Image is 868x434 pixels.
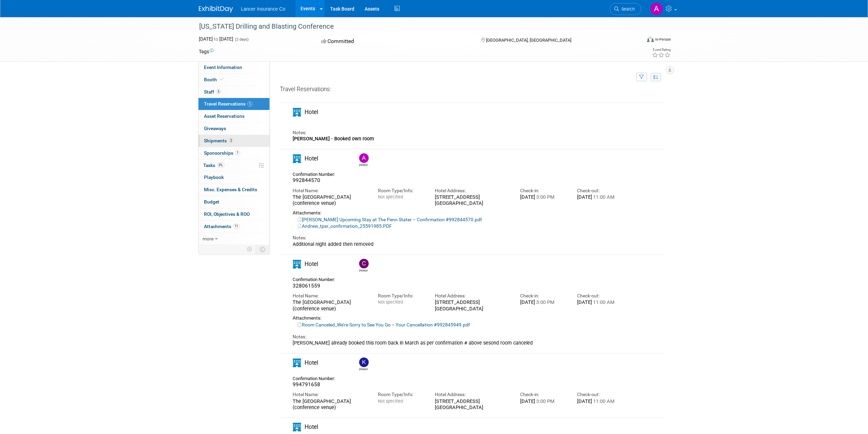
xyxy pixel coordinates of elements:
[357,259,369,272] div: Charline Pollard
[204,187,257,192] span: Misc. Expenses & Credits
[293,283,320,289] span: 328061559
[204,89,221,95] span: Staff
[217,163,224,168] span: 0%
[198,208,269,220] a: ROI, Objectives & ROO
[247,101,252,107] span: 5
[255,245,269,254] td: Toggle Event Tabs
[204,113,245,119] span: Asset Reservations
[293,334,624,340] div: Notes:
[378,398,403,404] span: Not specified
[305,423,318,430] span: Hotel
[198,196,269,208] a: Budget
[378,293,425,299] div: Room Type/Info:
[204,77,225,82] span: Booth
[652,48,671,52] div: Event Rating
[244,245,256,254] td: Personalize Event Tab Strip
[486,38,571,43] span: [GEOGRAPHIC_DATA], [GEOGRAPHIC_DATA]
[293,210,624,216] div: Attachments:
[204,138,234,143] span: Shipments
[203,163,224,168] span: Tasks
[655,37,671,42] div: In-Person
[204,101,252,107] span: Travel Reservations
[577,391,624,398] div: Check-out:
[359,163,368,167] div: Andy Miller
[359,367,368,371] div: Kim Castle
[293,170,340,177] div: Confirmation Number:
[610,3,641,15] a: Search
[435,391,510,398] div: Hotel Address:
[220,78,223,81] i: Booth reservation complete
[293,299,368,312] div: The [GEOGRAPHIC_DATA] (conference venue)
[535,299,555,305] span: 3:00 PM
[293,374,340,381] div: Confirmation Number:
[293,136,374,141] b: [PERSON_NAME] - Booked own room
[577,293,624,299] div: Check-out:
[577,194,624,200] div: [DATE]
[198,86,269,98] a: Staff5
[357,358,369,371] div: Kim Castle
[293,293,368,299] div: Hotel Name:
[234,37,249,42] span: (2 days)
[233,224,240,229] span: 11
[378,187,425,194] div: Room Type/Info:
[520,293,567,299] div: Check-in:
[520,194,567,200] div: [DATE]
[359,268,368,272] div: Charline Pollard
[639,75,644,80] i: Filter by Traveler
[199,48,214,55] td: Tags
[293,275,340,282] div: Confirmation Number:
[199,36,233,42] span: [DATE] [DATE]
[293,129,624,136] div: Notes:
[359,259,369,268] img: Charline Pollard
[378,194,403,199] span: Not specified
[293,359,301,367] i: Hotel
[577,398,624,404] div: [DATE]
[601,36,671,46] div: Event Format
[520,391,567,398] div: Check-in:
[293,235,624,241] div: Notes:
[198,184,269,196] a: Misc. Expenses & Credits
[520,299,567,305] div: [DATE]
[359,358,369,367] img: Kim Castle
[198,74,269,86] a: Booth
[435,299,510,312] div: [STREET_ADDRESS] [GEOGRAPHIC_DATA]
[293,340,624,346] div: [PERSON_NAME] already booked this room back in March as per confirmation # above sesond room canc...
[216,89,221,94] span: 5
[619,6,635,12] span: Search
[203,236,214,241] span: more
[298,217,482,222] a: [PERSON_NAME] Upcoming Stay at The Penn Stater – Confirmation #992844570.pdf
[293,154,301,163] i: Hotel
[293,315,624,321] div: Attachments:
[197,20,631,33] div: [US_STATE] Drilling and Blasting Conference
[198,159,269,171] a: Tasks0%
[204,126,226,131] span: Giveaways
[204,224,240,229] span: Attachments
[293,260,301,268] i: Hotel
[435,398,510,411] div: [STREET_ADDRESS] [GEOGRAPHIC_DATA]
[378,299,403,305] span: Not specified
[357,153,369,167] div: Andy Miller
[293,177,320,183] span: 992844570
[198,110,269,122] a: Asset Reservations
[241,6,285,12] span: Lancer Insurance Co
[198,135,269,147] a: Shipments2
[198,171,269,183] a: Playbook
[229,138,234,143] span: 2
[647,37,654,42] img: Format-Inperson.png
[293,187,368,194] div: Hotel Name:
[359,153,369,163] img: Andy Miller
[592,194,615,200] span: 11:00 AM
[293,241,624,248] div: Additional night added then removed
[319,36,470,47] div: Committed
[293,194,368,207] div: The [GEOGRAPHIC_DATA] (conference venue)
[204,174,224,180] span: Playbook
[378,391,425,398] div: Room Type/Info:
[198,221,269,233] a: Attachments11
[305,109,318,115] span: Hotel
[280,85,664,96] div: Travel Reservations:
[435,187,510,194] div: Hotel Address:
[198,147,269,159] a: Sponsorships1
[298,223,392,229] a: Andrew_tpsr_confirmation_25591985.PDF
[293,381,320,388] span: 994791658
[298,322,470,327] a: Room Canceled_We’re Sorry to See You Go – Your Cancellation #992845949.pdf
